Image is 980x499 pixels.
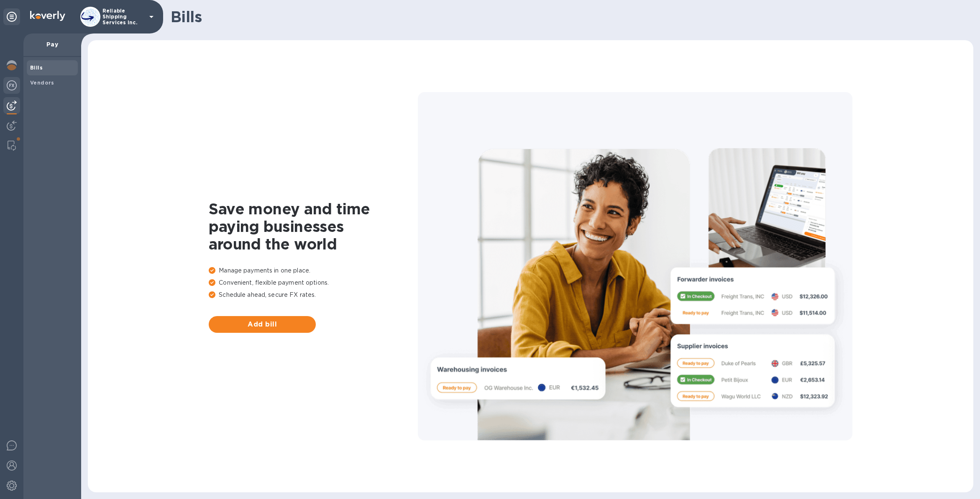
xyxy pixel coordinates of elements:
img: Foreign exchange [7,80,17,90]
h1: Save money and time paying businesses around the world [209,200,418,253]
b: Bills [30,64,43,71]
button: Add bill [209,316,316,333]
p: Pay [30,40,74,49]
span: Add bill [215,319,309,329]
p: Convenient, flexible payment options. [209,278,418,287]
img: Logo [30,11,65,21]
p: Manage payments in one place. [209,266,418,275]
p: Schedule ahead, secure FX rates. [209,291,418,299]
b: Vendors [30,80,54,86]
h1: Bills [171,8,967,26]
p: Reliable Shipping Services Inc. [102,8,144,26]
div: Unpin categories [3,8,20,25]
